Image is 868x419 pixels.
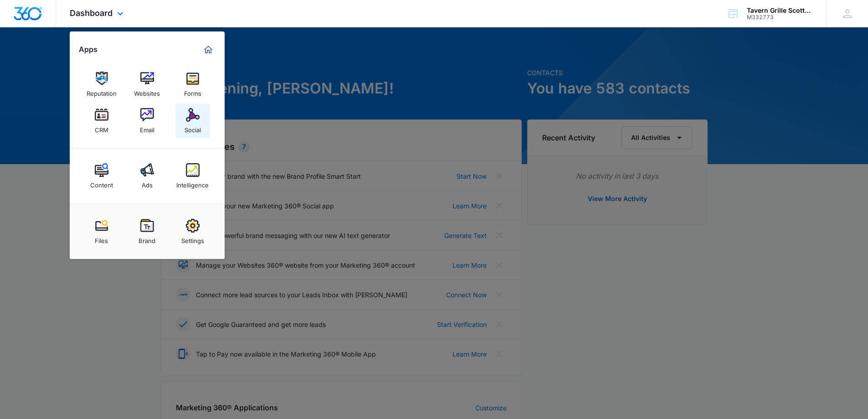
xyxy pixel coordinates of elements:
[87,85,117,97] div: Reputation
[139,233,155,244] div: Brand
[201,42,216,57] a: Marketing 360® Dashboard
[134,85,160,97] div: Websites
[84,67,119,102] a: Reputation
[84,103,119,138] a: CRM
[130,159,164,193] a: Ads
[95,122,108,134] div: CRM
[747,14,813,21] div: account id
[175,103,210,138] a: Social
[95,233,108,244] div: Files
[130,67,164,102] a: Websites
[181,233,204,244] div: Settings
[140,122,154,134] div: Email
[175,67,210,102] a: Forms
[175,159,210,193] a: Intelligence
[747,7,813,14] div: account name
[70,8,113,18] span: Dashboard
[175,214,210,249] a: Settings
[142,177,153,189] div: Ads
[185,122,201,134] div: Social
[84,214,119,249] a: Files
[84,159,119,193] a: Content
[176,177,209,189] div: Intelligence
[90,177,113,189] div: Content
[130,214,164,249] a: Brand
[79,45,98,54] h2: Apps
[184,85,201,97] div: Forms
[130,103,164,138] a: Email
